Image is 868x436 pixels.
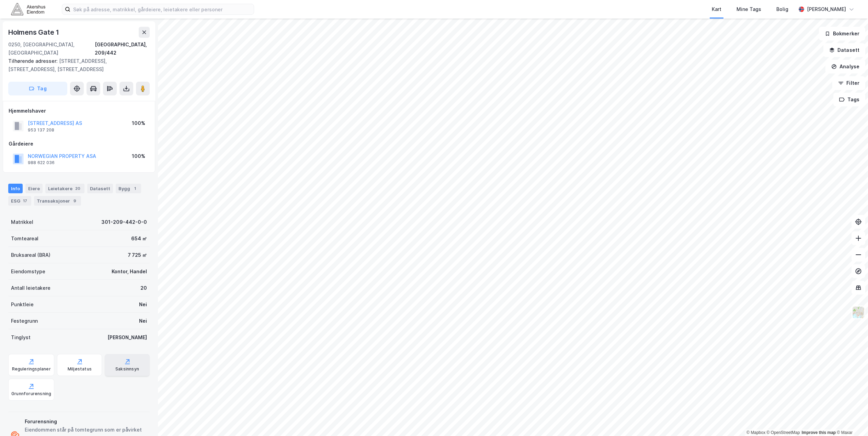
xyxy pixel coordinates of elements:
div: Info [8,184,23,193]
div: [PERSON_NAME] [107,333,147,342]
div: [STREET_ADDRESS], [STREET_ADDRESS], [STREET_ADDRESS] [8,57,144,73]
div: Forurensning [25,417,147,426]
div: Nei [139,317,147,325]
img: Z [852,306,865,319]
button: Analyse [825,60,865,73]
button: Tag [8,82,67,95]
div: Leietakere [45,184,84,193]
div: Kart [712,5,721,13]
div: Nei [139,300,147,309]
button: Tags [833,93,865,106]
div: Matrikkel [11,218,33,226]
span: Tilhørende adresser: [8,58,59,64]
div: [PERSON_NAME] [807,5,846,13]
button: Bokmerker [819,27,865,41]
div: 100% [132,119,145,127]
a: Mapbox [746,430,765,435]
div: Gårdeiere [9,140,149,148]
div: 0250, [GEOGRAPHIC_DATA], [GEOGRAPHIC_DATA] [8,41,95,57]
div: Kontor, Handel [112,267,147,276]
div: Tinglyst [11,333,31,342]
div: Reguleringsplaner [12,366,51,372]
div: 654 ㎡ [131,234,147,243]
div: ESG [8,196,31,206]
a: Improve this map [802,430,836,435]
div: 301-209-442-0-0 [101,218,147,226]
div: Kontrollprogram for chat [834,403,868,436]
div: Transaksjoner [34,196,81,206]
div: Bolig [776,5,788,13]
div: 20 [74,185,82,192]
div: Mine Tags [736,5,761,13]
div: Datasett [87,184,113,193]
div: Saksinnsyn [115,366,139,372]
button: Filter [832,76,865,90]
div: 100% [132,152,145,160]
div: Hjemmelshaver [9,107,149,115]
div: 7 725 ㎡ [128,251,147,259]
div: Eiendomstype [11,267,45,276]
div: [GEOGRAPHIC_DATA], 209/442 [95,41,150,57]
div: 988 622 036 [28,160,55,165]
button: Datasett [823,43,865,57]
img: akershus-eiendom-logo.9091f326c980b4bce74ccdd9f866810c.svg [11,3,45,15]
div: 953 137 208 [28,127,54,133]
a: OpenStreetMap [767,430,800,435]
iframe: Chat Widget [834,403,868,436]
div: Bruksareal (BRA) [11,251,50,259]
div: Eiere [25,184,43,193]
div: Festegrunn [11,317,38,325]
div: Grunnforurensning [11,391,51,397]
div: 9 [71,197,78,204]
div: Miljøstatus [68,366,92,372]
div: Holmens Gate 1 [8,27,60,38]
div: Antall leietakere [11,284,50,292]
input: Søk på adresse, matrikkel, gårdeiere, leietakere eller personer [70,4,254,14]
div: Bygg [116,184,141,193]
div: Tomteareal [11,234,38,243]
div: Punktleie [11,300,34,309]
div: 20 [140,284,147,292]
div: 17 [22,197,28,204]
div: 1 [132,185,138,192]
